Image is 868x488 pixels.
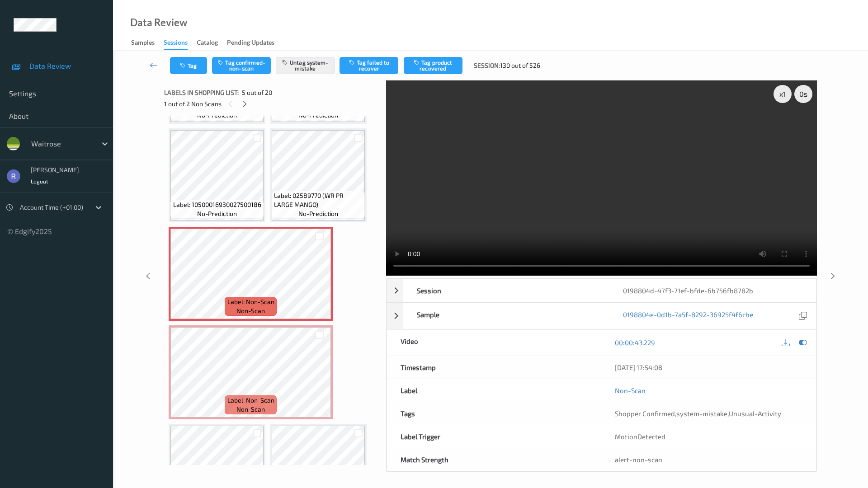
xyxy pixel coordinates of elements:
div: 1 out of 2 Non Scans [164,98,380,109]
a: Pending Updates [227,37,283,49]
span: Label: Non-Scan [227,396,274,405]
span: 130 out of 526 [500,61,540,70]
a: 00:00:43.229 [615,338,655,347]
span: Label: 10500016930027500186 [173,200,261,209]
div: Sample [403,303,610,329]
span: no-prediction [298,209,338,218]
div: Pending Updates [227,38,274,49]
div: Samples [131,38,155,49]
div: Timestamp [387,356,602,379]
div: Data Review [130,18,187,27]
div: Label Trigger [387,425,602,448]
button: Tag [170,57,207,74]
span: Label: Non-Scan [227,297,274,306]
button: Untag system-mistake [276,57,335,74]
div: Video [387,330,602,356]
a: 0198804e-0d1b-7a5f-8292-36925f4f6cbe [623,310,753,322]
a: Sessions [164,37,197,50]
span: no-prediction [197,209,237,218]
a: Catalog [197,37,227,49]
div: Match Strength [387,448,602,471]
span: system-mistake [676,409,727,418]
div: [DATE] 17:54:08 [615,363,802,372]
span: non-scan [236,405,265,414]
div: 0 s [794,85,812,103]
div: alert-non-scan [615,455,802,464]
div: Label [387,379,602,402]
div: x 1 [774,85,792,103]
a: Samples [131,37,164,49]
button: Tag failed to recover [340,57,398,74]
span: Shopper Confirmed [615,409,675,418]
div: Sample0198804e-0d1b-7a5f-8292-36925f4f6cbe [387,303,816,329]
div: 0198804d-47f3-71ef-bfde-6b756fb8782b [609,279,816,302]
button: Tag confirmed-non-scan [212,57,271,74]
span: 5 out of 20 [242,88,272,97]
span: non-scan [236,306,265,315]
div: Tags [387,402,602,425]
span: Session: [474,61,500,70]
div: Session0198804d-47f3-71ef-bfde-6b756fb8782b [387,279,816,302]
div: MotionDetected [601,425,816,448]
div: Catalog [197,38,218,49]
span: Label: 02589770 (WR PR LARGE MANGO) [274,191,363,209]
div: Session [403,279,610,302]
span: Labels in shopping list: [164,88,239,97]
span: Unusual-Activity [729,409,781,418]
span: , , [615,409,781,418]
a: Non-Scan [615,386,646,395]
div: Sessions [164,38,188,50]
button: Tag product recovered [404,57,462,74]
